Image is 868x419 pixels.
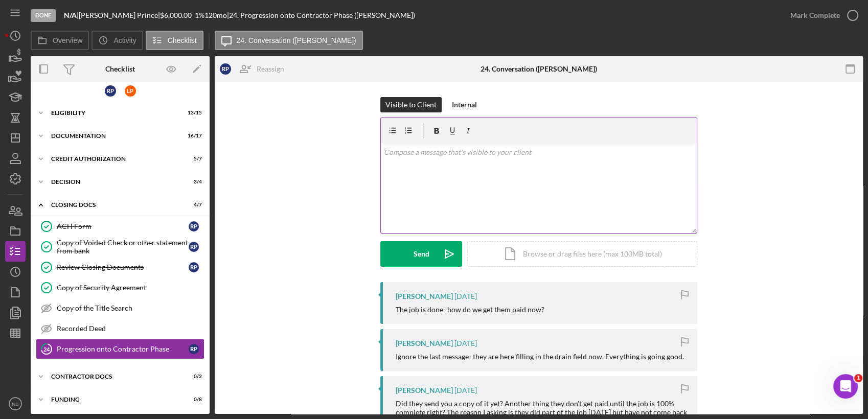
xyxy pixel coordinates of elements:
div: Progression onto Contractor Phase [57,345,189,353]
div: 16 / 17 [184,133,202,139]
label: Overview [53,36,82,44]
a: 24Progression onto Contractor PhaseRP [36,339,204,359]
div: Send [414,241,429,267]
div: Copy of the Title Search [57,304,204,312]
div: CREDIT AUTHORIZATION [51,156,176,162]
div: | 24. Progression onto Contractor Phase ([PERSON_NAME]) [227,11,415,19]
div: 1 % [195,11,204,19]
span: 1 [854,374,862,382]
div: | [64,11,79,19]
time: 2025-08-05 17:57 [454,339,477,347]
div: Mark Complete [790,5,840,26]
div: $6,000.00 [160,11,195,19]
div: ACH Form [57,222,189,230]
label: 24. Conversation ([PERSON_NAME]) [237,36,356,44]
div: 3 / 4 [184,179,202,185]
tspan: 24 [43,345,50,352]
div: 0 / 8 [184,397,202,403]
time: 2025-08-05 02:49 [454,386,477,394]
label: Checklist [168,36,197,44]
div: Copy of Voided Check or other statement from bank [57,239,189,255]
time: 2025-08-08 18:38 [454,292,477,300]
div: [PERSON_NAME] [396,292,453,300]
div: 5 / 7 [184,156,202,162]
div: Funding [51,397,176,403]
div: R P [220,63,231,75]
div: R P [189,242,199,252]
div: 24. Conversation ([PERSON_NAME]) [481,65,597,73]
a: ACH FormRP [36,216,204,237]
div: Internal [452,97,477,112]
div: Checklist [105,65,135,73]
div: R P [105,85,116,97]
div: Contractor Docs [51,374,176,380]
div: Review Closing Documents [57,263,189,271]
button: Mark Complete [780,5,863,26]
button: 24. Conversation ([PERSON_NAME]) [215,31,363,50]
button: RPReassign [215,59,294,79]
div: Decision [51,179,176,185]
button: Send [380,241,462,267]
div: R P [189,221,199,231]
a: Copy of Security Agreement [36,277,204,298]
div: [PERSON_NAME] [396,386,453,394]
label: Activity [113,36,136,44]
button: Activity [92,31,143,50]
div: The job is done- how do we get them paid now? [396,306,544,314]
div: Done [31,9,56,22]
text: NB [12,401,18,407]
button: NB [5,393,26,414]
a: Copy of Voided Check or other statement from bankRP [36,237,204,257]
div: Copy of Security Agreement [57,284,204,292]
a: Recorded Deed [36,318,204,339]
button: Internal [447,97,482,112]
div: 120 mo [204,11,227,19]
a: Review Closing DocumentsRP [36,257,204,277]
div: R P [189,262,199,272]
button: Visible to Client [380,97,442,112]
div: [PERSON_NAME] Prince | [79,11,160,19]
div: CLOSING DOCS [51,202,176,208]
b: N/A [64,11,77,19]
div: Visible to Client [385,97,437,112]
div: Ignore the last message- they are here filling in the drain field now. Everything is going good. [396,353,684,361]
div: Documentation [51,133,176,139]
div: R P [189,344,199,354]
div: 13 / 15 [184,110,202,116]
a: Copy of the Title Search [36,298,204,318]
div: 0 / 2 [184,374,202,380]
button: Checklist [146,31,203,50]
div: Recorded Deed [57,324,204,333]
iframe: Intercom live chat [833,374,858,399]
div: Eligibility [51,110,176,116]
div: Reassign [257,59,284,79]
div: [PERSON_NAME] [396,339,453,347]
div: L P [125,85,136,97]
button: Overview [31,31,89,50]
div: 4 / 7 [184,202,202,208]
